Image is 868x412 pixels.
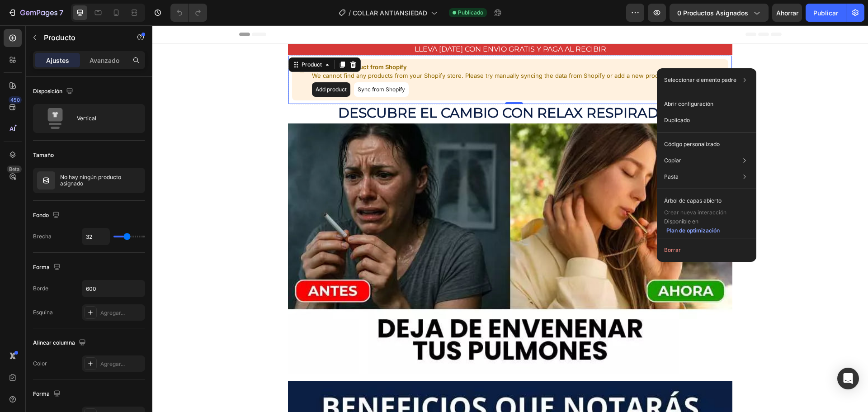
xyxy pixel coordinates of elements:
font: Avanzado [90,57,119,64]
font: 0 productos asignados [677,9,748,17]
font: Brecha [33,233,52,240]
font: Publicar [813,9,838,17]
font: Crear nueva interacción [664,209,726,216]
font: Fondo [33,212,49,218]
p: We cannot find any products from your Shopify store. Please try manually syncing the data from Sh... [160,46,517,55]
button: Sync from Shopify [202,57,256,71]
font: Ajustes [46,57,69,64]
font: Plan de optimización [666,227,720,234]
font: Pasta [664,173,679,180]
div: Product [147,35,171,43]
button: Borrar [660,242,753,258]
font: Disposición [33,88,62,95]
button: Ahorrar [772,4,802,22]
button: Plan de optimización [666,226,720,235]
iframe: Área de diseño [152,25,868,412]
font: Publicado [458,9,483,16]
font: Tamaño [33,152,54,158]
p: Can not get product from Shopify [160,38,517,47]
font: 450 [10,97,20,103]
font: Código personalizado [664,141,720,147]
button: 0 productos asignados [670,4,769,22]
font: Seleccionar elemento padre [664,76,736,83]
font: Ahorrar [776,9,798,17]
font: Alinear columna [33,339,75,346]
strong: descubre el cambio con relax respirador. [186,79,530,96]
font: Color [33,360,47,367]
font: 7 [59,8,63,17]
font: Forma [33,390,50,397]
div: Abrir Intercom Messenger [837,368,859,389]
font: No hay ningún producto asignado [60,174,123,187]
font: Duplicado [664,117,690,123]
img: gempages_564450569343730853-53b634ee-9cb4-4258-bc09-c52e2e8446d7.webp [136,98,580,348]
button: Publicar [806,4,846,22]
font: Abrir configuración [664,100,713,107]
font: Árbol de capas abierto [664,197,722,204]
font: Producto [44,33,75,42]
font: COLLAR ANTIANSIEDAD [353,9,427,17]
input: Auto [82,228,109,245]
div: Deshacer/Rehacer [170,4,207,22]
font: Copiar [664,157,681,164]
font: Disponible en [664,218,698,225]
font: Beta [9,166,19,172]
font: Forma [33,264,50,270]
font: Agregar... [100,309,125,316]
button: Add product [160,57,198,71]
font: Vertical [77,115,96,122]
img: ninguna imagen transparente [37,171,55,189]
p: Producto [44,32,121,43]
font: Agregar... [100,360,125,367]
font: Borde [33,285,48,292]
button: 7 [4,4,67,22]
input: Auto [82,280,145,297]
font: Esquina [33,309,53,316]
font: Borrar [664,246,681,253]
font: / [349,9,351,17]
